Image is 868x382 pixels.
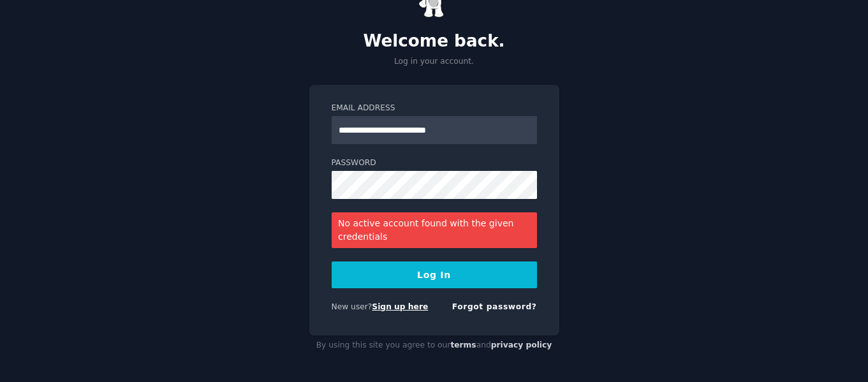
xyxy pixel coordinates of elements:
[332,103,537,114] label: Email Address
[491,341,552,349] a: privacy policy
[332,302,372,311] span: New user?
[309,56,559,68] p: Log in your account.
[332,261,537,288] button: Log In
[332,158,537,169] label: Password
[309,31,559,52] h2: Welcome back.
[309,335,559,356] div: By using this site you agree to our and
[450,341,476,349] a: terms
[332,212,537,248] div: No active account found with the given credentials
[452,302,537,311] a: Forgot password?
[372,302,428,311] a: Sign up here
